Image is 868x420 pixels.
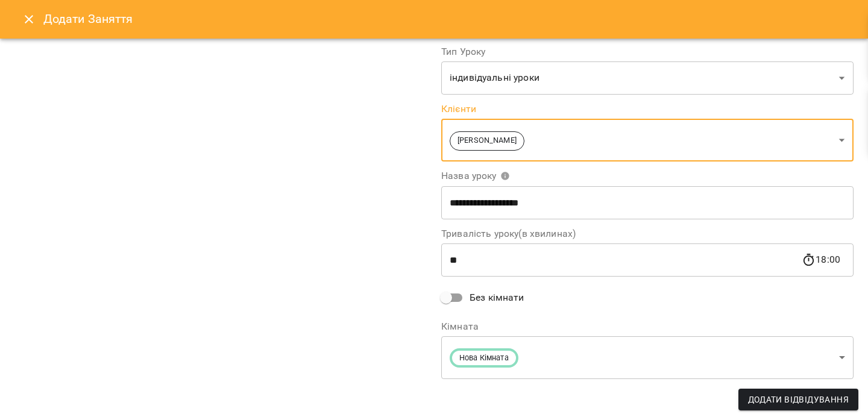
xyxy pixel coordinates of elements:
[748,392,849,407] span: Додати Відвідування
[43,10,854,28] h6: Додати Заняття
[441,171,510,181] span: Назва уроку
[441,229,854,239] label: Тривалість уроку(в хвилинах)
[441,104,854,114] label: Клієнти
[500,171,510,181] svg: Вкажіть назву уроку або виберіть клієнтів
[441,61,854,95] div: індивідуальні уроки
[738,389,858,410] button: Додати Відвідування
[441,322,854,331] label: Кімната
[450,135,524,146] span: [PERSON_NAME]
[452,353,516,364] span: Нова Кімната
[14,5,43,34] button: Close
[441,47,854,57] label: Тип Уроку
[441,336,854,379] div: Нова Кімната
[470,290,524,305] span: Без кімнати
[441,119,854,161] div: [PERSON_NAME]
